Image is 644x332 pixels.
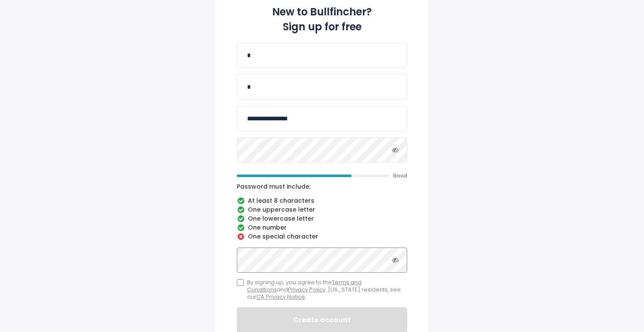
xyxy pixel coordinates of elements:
[237,197,407,205] li: At least 8 characters
[247,278,362,294] a: Terms and Conditions
[247,279,407,301] span: By signing up, you agree to the and . [US_STATE] residents, see our .
[237,233,407,241] li: One special character
[256,293,305,301] a: CA Privacy Notice
[237,206,407,214] li: One uppercase letter
[237,183,407,190] p: Password must include:
[237,279,244,286] input: By signing up, you agree to theTerms and ConditionsandPrivacy Policy. [US_STATE] residents, see o...
[237,224,407,232] li: One number
[392,146,399,153] i: Toggle password visibility
[237,4,407,34] h2: New to Bullfincher? Sign up for free
[393,172,407,179] span: Good
[237,215,407,223] li: One lowercase letter
[288,285,325,294] a: Privacy Policy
